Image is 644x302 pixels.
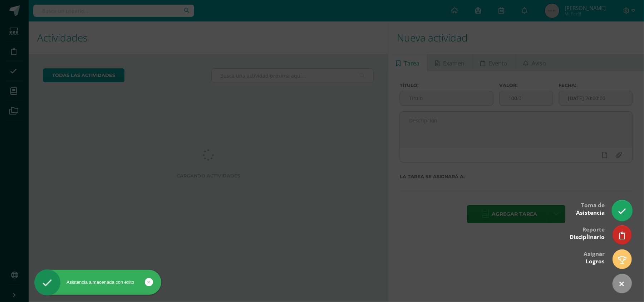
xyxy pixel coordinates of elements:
[34,279,161,286] div: Asistencia almacenada con éxito
[576,197,605,220] div: Toma de
[586,258,605,265] span: Logros
[570,221,605,244] div: Reporte
[584,245,605,269] div: Asignar
[570,233,605,241] span: Disciplinario
[576,209,605,216] span: Asistencia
